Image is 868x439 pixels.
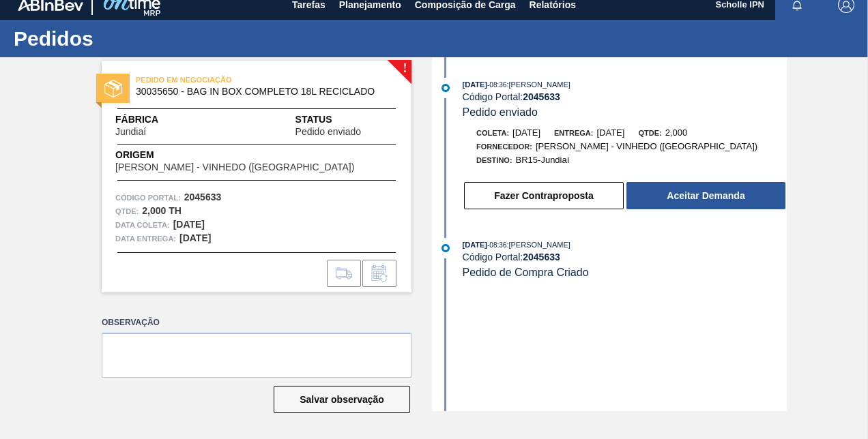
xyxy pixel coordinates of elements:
strong: 2045633 [523,91,560,102]
span: : [PERSON_NAME] [506,241,570,249]
button: Salvar observação [274,386,410,413]
strong: [DATE] [173,219,205,230]
button: Fazer Contraproposta [464,182,624,209]
span: Jundiaí [115,127,146,137]
span: Origem [115,148,393,162]
label: Observação [102,313,411,333]
span: Fábrica [115,112,189,127]
span: Qtde : [115,205,139,218]
strong: [DATE] [179,232,211,243]
span: Coleta: [476,129,509,137]
span: 2,000 [665,127,688,138]
span: [DATE] [512,127,540,138]
span: Entrega: [554,129,593,137]
span: Data coleta: [115,218,170,232]
span: : [PERSON_NAME] [506,80,570,89]
span: Fornecedor: [476,142,532,151]
button: Aceitar Demanda [626,182,785,209]
span: Qtde: [638,129,661,137]
span: [DATE] [596,127,624,138]
span: Código Portal: [115,191,181,205]
strong: 2,000 TH [142,205,182,216]
strong: 2045633 [184,192,222,202]
span: - 08:36 [487,81,506,89]
img: atual [442,244,450,252]
span: 30035650 - BAG IN BOX COMPLETO 18L RECICLADO [136,87,384,97]
div: Ir para Composição de Carga [327,260,361,287]
span: Status [295,112,398,127]
span: Pedido de Compra Criado [463,267,589,278]
span: - 08:36 [487,241,506,249]
span: [DATE] [463,241,487,249]
img: atual [442,84,450,92]
span: [PERSON_NAME] - VINHEDO ([GEOGRAPHIC_DATA]) [115,162,354,172]
span: BR15-Jundiaí [516,155,570,165]
strong: 2045633 [523,252,560,262]
span: [PERSON_NAME] - VINHEDO ([GEOGRAPHIC_DATA]) [536,141,757,151]
div: Informar alteração no pedido [362,260,396,287]
div: Código Portal: [463,252,787,262]
span: Pedido enviado [295,127,362,137]
span: Data entrega: [115,232,176,245]
div: Código Portal: [463,91,787,102]
h1: Pedidos [14,31,256,46]
span: PEDIDO EM NEGOCIAÇÃO [136,73,327,87]
span: Destino: [476,156,512,164]
span: [DATE] [463,80,487,89]
span: Pedido enviado [463,106,538,118]
img: status [104,80,122,97]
